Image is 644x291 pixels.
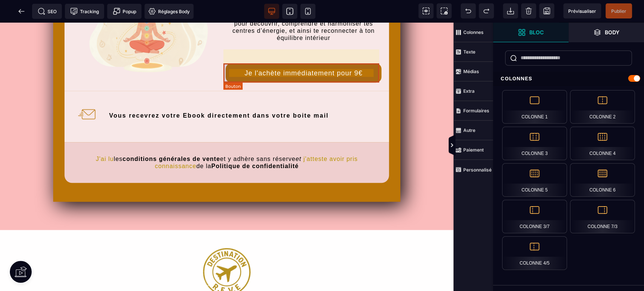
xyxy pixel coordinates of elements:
[463,127,475,133] strong: Autre
[493,72,644,86] div: Colonnes
[203,207,251,273] img: 6bc32b15c6a1abf2dae384077174aadc_LOGOT15p.png
[70,8,99,15] span: Tracking
[570,163,635,197] div: Colonne 6
[453,42,493,62] span: Texte
[113,8,136,15] span: Popup
[605,29,619,35] strong: Body
[539,3,554,18] span: Enregistrer
[264,4,279,19] span: Voir bureau
[502,90,567,124] div: Colonne 1
[453,101,493,121] span: Formulaires
[38,8,57,15] span: SEO
[463,108,489,113] strong: Formulaires
[453,23,493,42] span: Colonnes
[144,4,194,19] span: Favicon
[453,140,493,160] span: Paiement
[282,4,297,19] span: Voir tablette
[463,69,479,74] strong: Médias
[76,131,378,149] text: les et y adhère sans réserve de la
[502,236,567,270] div: Colonne 4/5
[570,90,635,124] div: Colonne 2
[32,4,62,19] span: Métadata SEO
[493,134,501,157] span: Afficher les vues
[461,3,476,18] span: Défaire
[300,4,315,19] span: Voir mobile
[123,133,220,139] b: conditions générales de vente
[529,29,544,35] strong: Bloc
[502,163,567,197] div: Colonne 5
[14,4,29,19] span: Retour
[453,160,493,179] span: Personnalisé
[453,121,493,140] span: Autre
[107,4,141,19] span: Créer une alerte modale
[463,29,484,35] strong: Colonnes
[611,8,626,14] span: Publier
[493,23,569,42] span: Ouvrir les blocs
[148,8,190,15] span: Réglages Body
[569,23,644,42] span: Ouvrir les calques
[77,82,96,101] img: 2ad356435267d6424ff9d7e891453a0c_lettre_small.png
[463,49,475,55] strong: Texte
[453,81,493,101] span: Extra
[479,3,494,18] span: Rétablir
[65,4,104,19] span: Code de suivi
[570,127,635,160] div: Colonne 4
[463,147,484,153] strong: Paiement
[568,8,596,14] span: Prévisualiser
[570,200,635,233] div: Colonne 7/3
[211,140,299,147] b: Politique de confidentialité
[463,167,492,173] strong: Personnalisé
[109,89,383,96] div: Vous recevrez votre Ebook directement dans votre boite mail
[418,3,433,18] span: Voir les composants
[502,200,567,233] div: Colonne 3/7
[437,3,452,18] span: Capture d'écran
[521,3,536,18] span: Nettoyage
[502,127,567,160] div: Colonne 3
[226,41,381,60] button: Je l'achète immédiatement pour 9€
[563,3,601,18] span: Aperçu
[606,3,632,18] span: Enregistrer le contenu
[453,62,493,81] span: Médias
[503,3,518,18] span: Importer
[463,88,475,94] strong: Extra
[295,133,301,139] i: et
